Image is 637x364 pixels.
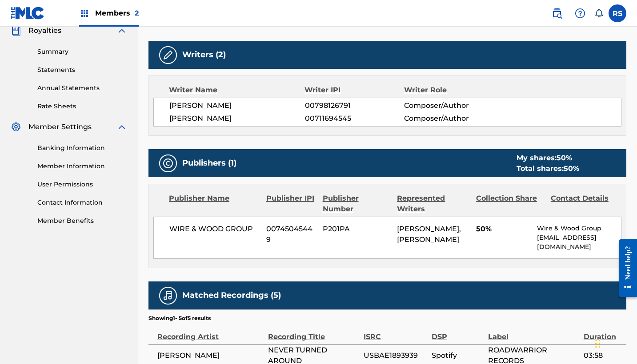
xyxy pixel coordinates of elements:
div: ISRC [364,322,427,342]
span: WIRE & WOOD GROUP [169,224,260,234]
span: Composer/Author [404,113,494,124]
a: Annual Statements [37,83,127,93]
img: expand [116,25,127,36]
div: Writer Role [404,85,495,95]
img: search [552,8,562,19]
p: Wire & Wood Group [537,224,621,233]
div: Publisher IPI [266,193,316,214]
img: Writers [163,50,173,60]
span: [PERSON_NAME] [157,350,264,361]
img: Royalties [11,25,21,36]
div: Writer Name [169,85,304,95]
img: Publishers [163,158,173,169]
img: Matched Recordings [163,290,173,301]
a: Rate Sheets [37,102,127,111]
img: Member Settings [11,122,21,132]
span: 00711694545 [305,113,405,124]
a: Member Information [37,162,127,171]
a: Member Benefits [37,216,127,226]
a: Banking Information [37,143,127,153]
img: Top Rightsholders [79,8,90,19]
img: expand [116,122,127,132]
div: My shares: [517,153,579,163]
div: Recording Title [268,322,359,342]
p: [EMAIL_ADDRESS][DOMAIN_NAME] [537,233,621,252]
img: MLC Logo [11,7,45,20]
span: 50% [476,224,530,234]
div: Recording Artist [157,322,264,342]
span: Members [95,8,139,18]
h5: Publishers (1) [182,158,236,168]
div: Publisher Name [169,193,260,214]
h5: Matched Recordings (5) [182,290,281,301]
span: 00745045449 [266,224,316,245]
div: Label [488,322,579,342]
span: 03:58 [584,350,622,361]
div: Collection Share [476,193,544,214]
div: Drag [595,330,601,357]
span: Royalties [28,25,61,36]
a: Contact Information [37,198,127,207]
span: P201PA [323,224,390,234]
div: Notifications [594,9,603,18]
div: Publisher Number [323,193,391,214]
a: Statements [37,65,127,75]
a: User Permissions [37,180,127,189]
span: Composer/Author [404,100,494,111]
span: 2 [135,9,139,17]
span: Member Settings [28,122,92,132]
iframe: Resource Center [612,230,637,306]
div: DSP [432,322,484,342]
div: Represented Writers [397,193,469,214]
div: Help [571,4,589,22]
div: Contact Details [551,193,619,214]
div: Writer IPI [304,85,404,95]
div: Duration [584,322,622,342]
span: USBAE1893939 [364,350,427,361]
a: Public Search [548,4,566,22]
a: Summary [37,47,127,56]
span: [PERSON_NAME] [169,113,305,124]
span: 50 % [557,154,572,162]
div: User Menu [609,4,626,22]
span: 00798126791 [305,100,405,111]
span: Spotify [432,350,484,361]
span: 50 % [564,164,579,173]
p: Showing 1 - 5 of 5 results [148,314,211,322]
span: [PERSON_NAME] [169,100,305,111]
div: Total shares: [517,163,579,174]
h5: Writers (2) [182,50,226,60]
img: help [575,8,585,19]
span: [PERSON_NAME], [PERSON_NAME] [397,225,461,244]
iframe: Chat Widget [593,321,637,364]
